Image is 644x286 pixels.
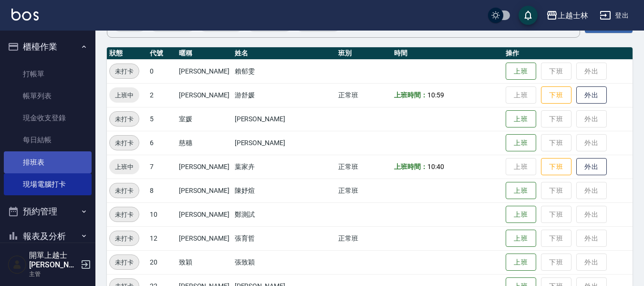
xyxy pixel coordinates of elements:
[336,83,392,107] td: 正常班
[541,86,571,104] button: 下班
[427,163,444,170] span: 10:40
[109,90,139,100] span: 上班中
[542,6,592,25] button: 上越士林
[232,131,336,155] td: [PERSON_NAME]
[558,10,588,21] div: 上越士林
[506,182,536,200] button: 上班
[147,179,177,202] td: 8
[177,47,232,60] th: 暱稱
[4,151,92,173] a: 排班表
[147,226,177,250] td: 12
[336,155,392,179] td: 正常班
[147,59,177,83] td: 0
[506,63,536,80] button: 上班
[110,114,139,124] span: 未打卡
[4,63,92,85] a: 打帳單
[576,86,607,104] button: 外出
[147,47,177,60] th: 代號
[147,107,177,131] td: 5
[519,6,538,25] button: save
[147,131,177,155] td: 6
[394,91,427,99] b: 上班時間：
[336,226,392,250] td: 正常班
[4,224,92,249] button: 報表及分析
[177,107,232,131] td: 室媛
[596,7,633,24] button: 登出
[506,254,536,271] button: 上班
[11,9,39,21] img: Logo
[4,199,92,224] button: 預約管理
[177,202,232,226] td: [PERSON_NAME]
[232,59,336,83] td: 賴郁雯
[232,250,336,274] td: 張致穎
[177,155,232,179] td: [PERSON_NAME]
[177,179,232,202] td: [PERSON_NAME]
[232,107,336,131] td: [PERSON_NAME]
[232,202,336,226] td: 鄭測試
[506,206,536,223] button: 上班
[4,85,92,107] a: 帳單列表
[29,270,78,278] p: 主管
[147,250,177,274] td: 20
[177,131,232,155] td: 慈穗
[336,47,392,60] th: 班別
[4,173,92,195] a: 現場電腦打卡
[110,138,139,148] span: 未打卡
[177,59,232,83] td: [PERSON_NAME]
[394,163,427,170] b: 上班時間：
[8,255,27,274] img: Person
[541,158,571,176] button: 下班
[110,233,139,244] span: 未打卡
[336,179,392,202] td: 正常班
[232,179,336,202] td: 陳妤煊
[177,250,232,274] td: 致穎
[232,155,336,179] td: 葉家卉
[110,257,139,267] span: 未打卡
[232,47,336,60] th: 姓名
[506,134,536,152] button: 上班
[4,107,92,129] a: 現金收支登錄
[506,110,536,128] button: 上班
[110,210,139,220] span: 未打卡
[232,226,336,250] td: 張育哲
[177,226,232,250] td: [PERSON_NAME]
[503,47,633,60] th: 操作
[4,34,92,59] button: 櫃檯作業
[392,47,503,60] th: 時間
[232,83,336,107] td: 游舒媛
[506,230,536,247] button: 上班
[4,129,92,151] a: 每日結帳
[427,91,444,99] span: 10:59
[147,202,177,226] td: 10
[177,83,232,107] td: [PERSON_NAME]
[110,186,139,196] span: 未打卡
[110,66,139,76] span: 未打卡
[109,162,139,172] span: 上班中
[147,155,177,179] td: 7
[107,47,147,60] th: 狀態
[576,158,607,176] button: 外出
[147,83,177,107] td: 2
[29,251,78,270] h5: 開單上越士[PERSON_NAME]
